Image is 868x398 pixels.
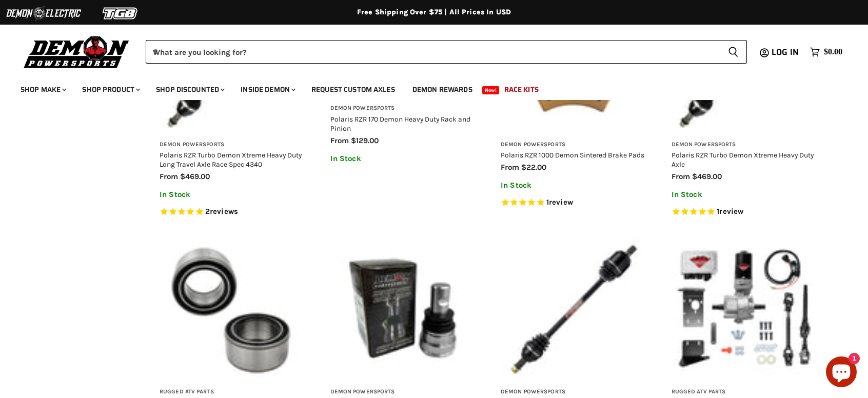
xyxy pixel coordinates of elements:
span: New! [482,86,500,94]
img: Demon Electric Logo 2 [5,4,82,23]
img: Demon Powersports [21,33,133,70]
span: $22.00 [521,163,546,172]
a: Log in [767,48,805,57]
inbox-online-store-chat: Shopify online store chat [823,356,860,390]
img: Polaris RZR Turbo S Rugged Wheel Bearing [160,236,305,381]
h3: Demon Powersports [330,105,476,112]
span: 2 reviews [205,207,238,216]
img: Polaris RZR Turbo S Demon Heavy Duty Ball Joint [330,236,476,381]
span: Rated 5.0 out of 5 stars 2 reviews [160,207,305,217]
span: review [549,198,573,207]
a: Shop Make [13,79,72,100]
span: review [719,207,743,216]
div: Free Shipping Over $75 | All Prices In USD [24,8,844,17]
img: Polaris RZR 800 Rugged Electric Power Steering Kit [672,236,817,381]
h3: Demon Powersports [501,388,646,396]
a: Inside Demon [233,79,302,100]
a: Race Kits [497,79,546,100]
span: Rated 5.0 out of 5 stars 1 reviews [501,197,646,208]
h3: Demon Powersports [672,141,817,149]
span: $0.00 [824,47,842,57]
h3: Demon Powersports [160,141,305,149]
form: Product [146,40,747,64]
span: reviews [210,207,238,216]
p: In Stock [501,181,646,190]
span: $129.00 [351,136,379,145]
a: Polaris RZR Turbo Demon Xtreme Heavy Duty Long Travel Axle Race Spec 4340 [160,151,302,168]
a: $0.00 [805,45,847,59]
a: Polaris RZR 170 Demon Heavy Duty Rack and Pinion [330,115,470,132]
img: TGB Logo 2 [82,4,159,23]
span: Rated 5.0 out of 5 stars 1 reviews [672,207,817,217]
a: Demon Rewards [405,79,480,100]
span: $469.00 [180,172,210,181]
span: from [501,163,519,172]
span: Log in [772,46,799,58]
h3: Rugged ATV Parts [160,388,305,396]
input: When autocomplete results are available use up and down arrows to review and enter to select [146,40,720,64]
span: from [672,172,690,181]
p: In Stock [672,190,817,199]
a: Shop Discounted [148,79,231,100]
span: from [330,136,349,145]
a: Shop Product [74,79,146,100]
p: In Stock [330,154,476,163]
h3: Demon Powersports [330,388,476,396]
span: $469.00 [692,172,722,181]
button: Search [720,40,747,64]
h3: Rugged ATV Parts [672,388,817,396]
a: Request Custom Axles [304,79,403,100]
span: 1 reviews [546,198,573,207]
a: Polaris RZR Turbo Demon Xtreme Heavy Duty Axle [672,151,814,168]
span: 1 reviews [717,207,743,216]
a: Polaris RZR 1000 Demon Sintered Brake Pads [501,151,644,159]
span: from [160,172,178,181]
h3: Demon Powersports [501,141,646,149]
ul: Main menu [13,75,840,100]
img: Polaris RZR Pro R Demon Xtreme Heavy Duty Axle [501,236,646,381]
p: In Stock [160,190,305,199]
